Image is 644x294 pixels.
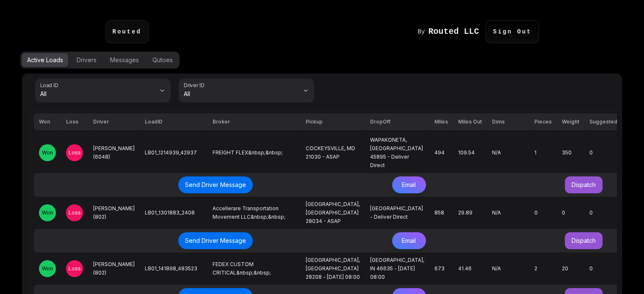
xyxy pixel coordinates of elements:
[392,232,426,249] button: Email
[306,257,360,280] span: [GEOGRAPHIC_DATA], [GEOGRAPHIC_DATA] 28208 - [DATE] 08:00
[562,265,568,272] span: 20
[584,113,632,130] th: Suggested Bid
[184,90,299,98] span: All
[93,261,135,276] span: [PERSON_NAME] (802)
[557,113,584,130] th: Weight
[565,232,603,249] button: Dispatch
[417,27,486,36] a: By Routed LLC
[93,205,135,220] span: [PERSON_NAME] (802)
[213,261,271,276] span: FEDEX CUSTOM CRITICAL&nbsp;&nbsp;
[184,82,207,89] label: Driver ID
[434,265,445,272] span: 673
[565,176,603,193] button: Dispatch
[93,145,135,160] span: [PERSON_NAME] (6048)
[589,209,593,216] span: 0
[306,145,355,160] span: COCKEYSVILLE, MD 21030 - ASAP
[370,137,423,168] span: WAPAKONETA, [GEOGRAPHIC_DATA] 45895 - Deliver Direct
[365,113,429,130] th: DropOff
[301,113,365,130] th: Pickup
[178,176,253,193] button: Send Driver Message
[434,149,445,156] span: 494
[492,209,501,216] span: N/A
[145,209,195,216] span: LB01_1301883_2408
[589,265,593,272] span: 0
[152,56,173,64] div: Qutoes
[589,149,593,156] span: 0
[487,113,529,130] th: Dims
[453,113,487,130] th: Miles Out
[529,113,557,130] th: Pieces
[534,265,537,272] span: 2
[458,265,472,272] span: 41.46
[179,79,314,102] button: Driver IDAll
[34,113,61,130] th: Won
[458,209,473,216] span: 29.89
[178,232,253,249] button: Send Driver Message
[20,52,180,69] div: Options
[42,149,53,156] span: Won
[113,27,141,36] code: Routed
[562,149,572,156] span: 350
[492,149,501,156] span: N/A
[35,79,171,102] button: Load IDAll
[207,113,301,130] th: Broker
[27,56,63,64] div: Active Loads
[69,209,81,216] span: Loss
[370,205,423,220] span: [GEOGRAPHIC_DATA] - Deliver Direct
[77,56,97,64] div: Drivers
[42,209,53,216] span: Won
[306,201,360,224] span: [GEOGRAPHIC_DATA], [GEOGRAPHIC_DATA] 28034 - ASAP
[458,149,475,156] span: 109.54
[428,27,479,36] h1: Routed LLC
[145,265,197,272] span: LB01_141898_483523
[493,27,531,36] code: Sign Out
[110,56,139,64] div: Messages
[534,209,538,216] span: 0
[562,209,565,216] span: 0
[492,265,501,272] span: N/A
[486,20,539,43] p: Sign Out
[392,176,426,193] button: Email
[69,265,81,272] span: Loss
[61,113,88,130] th: Loss
[213,149,283,156] span: FREIGHT FLEX&nbsp;&nbsp;
[40,82,61,89] label: Load ID
[429,113,453,130] th: Miles
[370,257,424,280] span: [GEOGRAPHIC_DATA], IN 46635 - [DATE] 08:00
[213,205,285,220] span: Accellerare Transportation Movement LLC&nbsp;&nbsp;
[20,52,624,69] div: Options
[145,149,197,156] span: LB01_1214939_42937
[140,113,207,130] th: LoadID
[434,209,444,216] span: 858
[42,265,53,272] span: Won
[40,90,155,98] span: All
[534,149,536,156] span: 1
[88,113,140,130] th: Driver
[69,149,81,156] span: Loss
